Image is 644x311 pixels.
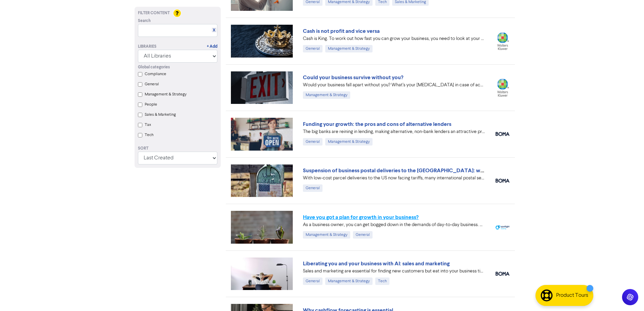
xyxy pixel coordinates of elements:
label: Management & Strategy [145,91,187,97]
div: Cash is King. To work out how fast you can grow your business, you need to look at your projected... [303,35,485,42]
div: General [353,231,373,239]
a: Could your business survive without you? [303,74,403,81]
div: With low-cost parcel deliveries to the US now facing tariffs, many international postal services ... [303,175,485,182]
div: Global categories [138,64,217,70]
iframe: Chat Widget [610,279,644,311]
div: Management & Strategy [325,45,373,52]
div: Management & Strategy [325,138,373,146]
a: + Add [207,44,217,50]
label: Compliance [145,71,166,77]
img: boma [496,272,509,276]
div: General [303,277,323,285]
label: People [145,102,157,108]
img: wolterskluwer [496,32,509,50]
label: Tax [145,122,151,128]
div: Sales and marketing are essential for finding new customers but eat into your business time. We e... [303,268,485,275]
a: Suspension of business postal deliveries to the [GEOGRAPHIC_DATA]: what options do you have? [303,167,541,174]
div: General [303,184,323,192]
img: wolterskluwer [496,79,509,96]
div: General [303,138,323,146]
div: As a business owner, you can get bogged down in the demands of day-to-day business. We can help b... [303,221,485,228]
div: The big banks are reining in lending, making alternative, non-bank lenders an attractive proposit... [303,128,485,135]
div: General [303,45,323,52]
a: X [213,28,215,33]
div: Filter Content [138,10,217,16]
a: Liberating you and your business with AI: sales and marketing [303,260,450,267]
label: Sales & Marketing [145,112,176,118]
div: Tech [375,277,389,285]
label: Tech [145,132,153,138]
div: Management & Strategy [325,277,373,285]
img: boma [496,132,509,136]
img: boma [496,179,509,183]
a: Funding your growth: the pros and cons of alternative lenders [303,121,451,128]
span: Search [138,18,151,24]
a: Have you got a plan for growth in your business? [303,214,419,221]
a: Cash is not profit and vice versa [303,28,380,35]
div: Management & Strategy [303,91,350,99]
div: Would your business fall apart without you? What’s your Plan B in case of accident, illness, or j... [303,82,485,89]
label: General [145,81,159,87]
div: Sort [138,146,217,152]
img: spotlight [496,225,509,229]
div: Management & Strategy [303,231,350,239]
div: Libraries [138,44,157,50]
